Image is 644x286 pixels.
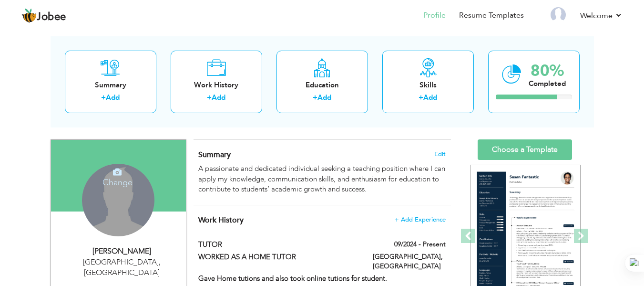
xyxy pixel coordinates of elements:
[423,93,437,102] a: Add
[551,7,566,22] img: Profile Img
[207,93,212,103] label: +
[198,149,231,160] span: Summary
[72,80,149,90] div: Summary
[394,240,446,249] label: 09/2024 - Present
[459,10,524,21] a: Resume Templates
[198,274,387,283] strong: Gave Home tutions and also took online tutions for student.
[529,63,566,79] div: 80%
[178,80,255,90] div: Work History
[198,252,358,262] label: WORKED AS A HOME TUTOR
[198,240,358,250] label: TUTOR
[198,164,445,194] div: A passionate and dedicated individual seeking a teaching position where I can apply my knowledge,...
[212,93,225,102] a: Add
[21,8,66,23] a: Jobee
[101,93,106,103] label: +
[317,93,331,102] a: Add
[434,151,446,158] span: Edit
[106,93,120,102] a: Add
[284,80,360,90] div: Education
[58,246,186,257] div: [PERSON_NAME]
[83,165,152,188] h4: Change
[198,215,445,225] h4: This helps to show the companies you have worked for.
[373,252,446,271] label: [GEOGRAPHIC_DATA], [GEOGRAPHIC_DATA]
[423,10,446,21] a: Profile
[37,12,66,22] span: Jobee
[313,93,317,103] label: +
[159,257,161,267] span: ,
[198,215,244,225] span: Work History
[478,139,572,160] a: Choose a Template
[419,93,423,103] label: +
[21,8,37,23] img: jobee.io
[198,150,445,159] h4: Adding a summary is a quick and easy way to highlight your experience and interests.
[390,80,466,90] div: Skills
[529,79,566,89] div: Completed
[580,10,623,21] a: Welcome
[58,257,186,279] div: [GEOGRAPHIC_DATA] [GEOGRAPHIC_DATA]
[395,216,446,223] span: + Add Experience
